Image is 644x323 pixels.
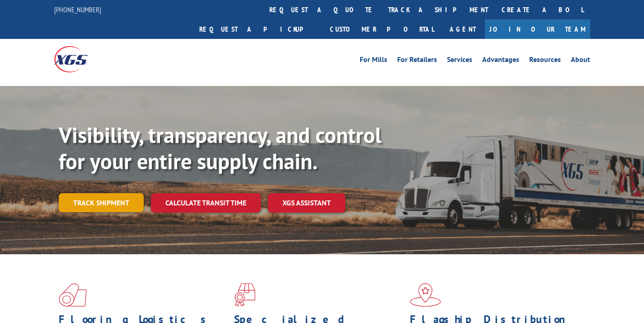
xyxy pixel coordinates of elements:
[59,283,87,307] img: xgs-icon-total-supply-chain-intelligence-red
[323,19,441,39] a: Customer Portal
[482,56,519,66] a: Advantages
[410,283,441,307] img: xgs-icon-flagship-distribution-model-red
[193,19,323,39] a: Request a pickup
[529,56,561,66] a: Resources
[268,193,345,213] a: XGS ASSISTANT
[447,56,472,66] a: Services
[59,121,381,175] b: Visibility, transparency, and control for your entire supply chain.
[234,283,255,307] img: xgs-icon-focused-on-flooring-red
[59,193,144,212] a: Track shipment
[441,19,485,39] a: Agent
[397,56,437,66] a: For Retailers
[485,19,590,39] a: Join Our Team
[151,193,261,213] a: Calculate transit time
[360,56,387,66] a: For Mills
[571,56,590,66] a: About
[54,5,101,14] a: [PHONE_NUMBER]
